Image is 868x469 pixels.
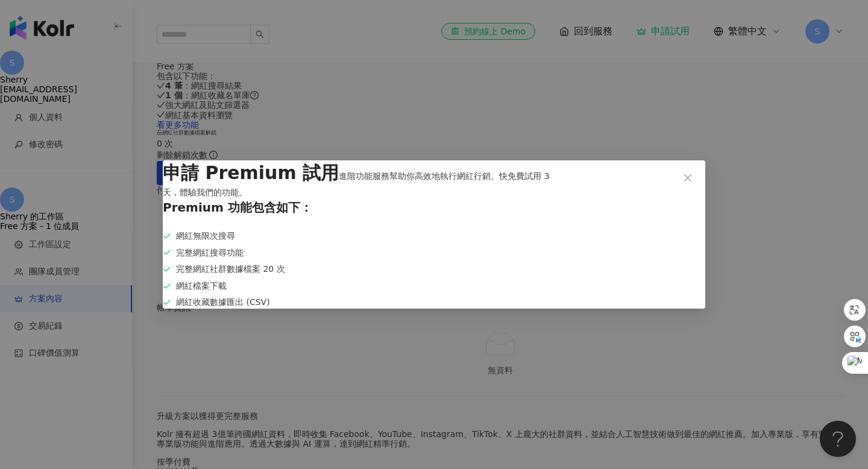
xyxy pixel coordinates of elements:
div: 網紅收藏數據匯出 (CSV) [163,297,555,309]
div: 網紅無限次搜尋 [163,230,555,242]
div: 完整網紅社群數據檔案 20 次 [163,263,555,275]
span: 申請 Premium 試用 [163,162,339,183]
span: 進階功能服務幫助你高效地執行網紅行銷。快免費試用 3 天，體驗我們的功能。 [163,171,550,197]
div: 完整網紅搜尋功能 [163,247,555,259]
span: Premium 功能包含如下： [163,199,555,216]
div: 網紅檔案下載 [163,280,555,292]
